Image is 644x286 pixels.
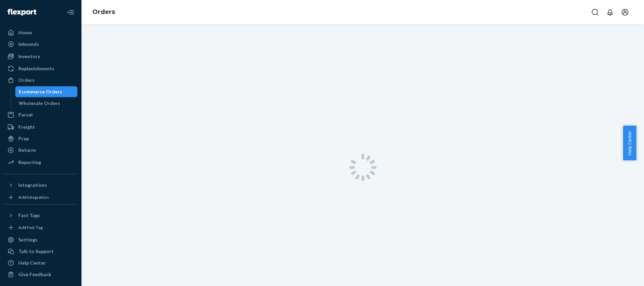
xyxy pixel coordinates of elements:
button: Give Feedback [4,269,77,280]
button: Open account menu [618,5,632,19]
div: Fast Tags [18,212,40,219]
div: Integrations [18,182,47,189]
button: Open notifications [603,5,617,19]
div: Settings [18,236,38,243]
img: Flexport logo [7,9,36,16]
a: Orders [4,75,77,86]
button: Integrations [4,180,77,191]
a: Wholesale Orders [15,98,78,109]
div: Prep [18,135,29,142]
button: Close Navigation [64,5,77,19]
div: Reporting [18,159,41,166]
div: Ecommerce Orders [19,88,62,95]
button: Open Search Box [588,5,602,19]
a: Home [4,27,77,38]
a: Reporting [4,157,77,168]
div: Parcel [18,111,33,118]
a: Ecommerce Orders [15,86,78,97]
a: Orders [92,8,115,16]
a: Add Fast Tag [4,224,77,232]
button: Help Center [623,126,636,160]
a: Prep [4,133,77,144]
div: Add Fast Tag [18,225,43,230]
a: Help Center [4,257,77,268]
a: Talk to Support [4,246,77,257]
a: Inbounds [4,39,77,50]
a: Freight [4,122,77,132]
a: Add Integration [4,193,77,201]
a: Replenishments [4,63,77,74]
a: Parcel [4,109,77,120]
div: Freight [18,124,35,130]
a: Returns [4,145,77,156]
ol: breadcrumbs [87,2,121,22]
div: Wholesale Orders [19,100,60,107]
div: Returns [18,147,36,154]
div: Inventory [18,53,40,60]
a: Settings [4,234,77,245]
div: Help Center [18,260,46,266]
div: Talk to Support [18,248,54,255]
div: Inbounds [18,41,39,48]
div: Replenishments [18,65,54,72]
div: Orders [18,77,35,84]
div: Add Integration [18,194,49,200]
button: Fast Tags [4,210,77,221]
a: Inventory [4,51,77,62]
div: Give Feedback [18,271,51,278]
div: Home [18,29,32,36]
